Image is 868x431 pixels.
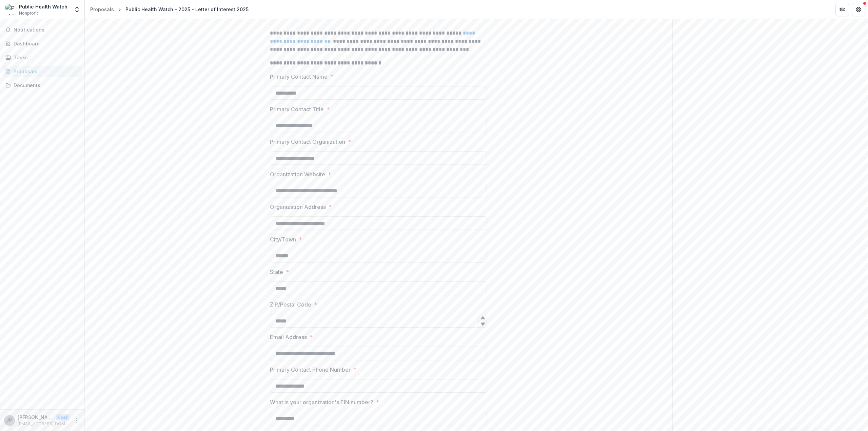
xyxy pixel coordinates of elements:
[3,38,82,49] a: Dashboard
[125,6,249,13] div: Public Health Watch - 2025 - Letter of Interest 2025
[270,170,325,178] p: Organization Website
[835,3,849,16] button: Partners
[87,4,251,14] nav: breadcrumb
[5,4,16,15] img: Public Health Watch
[3,24,82,35] button: Notifications
[270,398,373,406] p: What is your organization's EIN number?
[3,66,82,77] a: Proposals
[270,105,324,113] p: Primary Contact Title
[6,418,13,423] div: Jim Morris
[852,3,865,16] button: Get Help
[270,73,328,81] p: Primary Contact Name
[19,3,67,10] div: Public Health Watch
[3,80,82,91] a: Documents
[270,235,296,243] p: City/Town
[72,416,80,425] button: More
[18,414,53,421] p: [PERSON_NAME]
[14,40,76,47] div: Dashboard
[270,333,307,341] p: Email Address
[18,421,70,427] p: [EMAIL_ADDRESS][DOMAIN_NAME]
[87,4,117,14] a: Proposals
[270,366,351,374] p: Primary Contact Phone Number
[90,6,114,13] div: Proposals
[19,10,38,16] span: Nonprofit
[270,138,345,146] p: Primary Contact Organization
[270,268,283,276] p: State
[14,27,79,33] span: Notifications
[14,82,76,89] div: Documents
[14,54,76,61] div: Tasks
[14,68,76,75] div: Proposals
[270,300,311,309] p: ZIP/Postal Code
[3,52,82,63] a: Tasks
[270,203,326,211] p: Organization Address
[72,3,82,16] button: Open entity switcher
[56,414,70,420] p: User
